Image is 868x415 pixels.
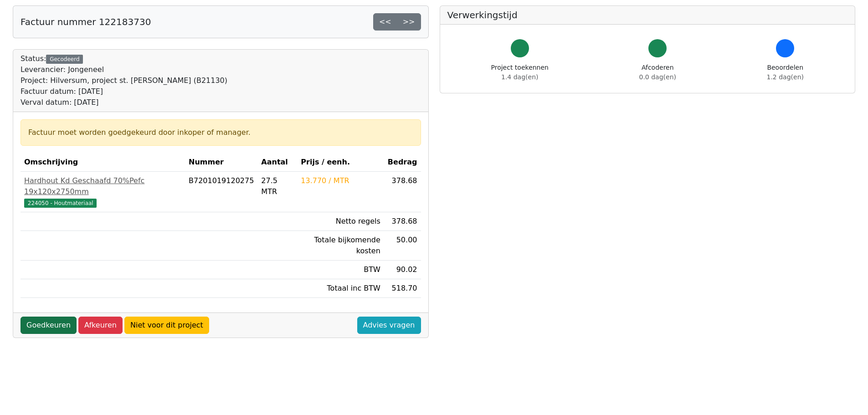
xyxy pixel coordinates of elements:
[78,317,123,334] a: Afkeuren
[397,13,421,31] a: >>
[21,153,185,172] th: Omschrijving
[257,153,297,172] th: Aantal
[24,175,181,208] a: Hardhout Kd Geschaafd 70%Pefc 19x120x2750mm224050 - Houtmateriaal
[21,75,227,86] div: Project: Hilversum, project st. [PERSON_NAME] (B21130)
[297,153,384,172] th: Prijs / eenh.
[297,212,384,231] td: Netto regels
[124,317,209,334] a: Niet voor dit project
[185,153,257,172] th: Nummer
[46,55,83,64] div: Gecodeerd
[28,127,413,138] div: Factuur moet worden goedgekeurd door inkoper of manager.
[384,172,421,212] td: 378.68
[447,10,848,20] h5: Verwerkingstijd
[24,175,181,197] div: Hardhout Kd Geschaafd 70%Pefc 19x120x2750mm
[21,64,227,75] div: Leverancier: Jongeneel
[21,97,227,108] div: Verval datum: [DATE]
[384,231,421,261] td: 50.00
[639,73,676,81] span: 0.0 dag(en)
[501,73,538,81] span: 1.4 dag(en)
[185,172,257,212] td: B7201019120275
[357,317,421,334] a: Advies vragen
[384,279,421,298] td: 518.70
[297,261,384,279] td: BTW
[767,73,804,81] span: 1.2 dag(en)
[384,153,421,172] th: Bedrag
[297,231,384,261] td: Totale bijkomende kosten
[261,175,293,197] div: 27.5 MTR
[373,13,397,31] a: <<
[24,199,97,208] span: 224050 - Houtmateriaal
[21,53,227,108] div: Status:
[21,86,227,97] div: Factuur datum: [DATE]
[639,63,676,82] div: Afcoderen
[301,175,380,186] div: 13.770 / MTR
[384,261,421,279] td: 90.02
[491,63,549,82] div: Project toekennen
[21,317,77,334] a: Goedkeuren
[384,212,421,231] td: 378.68
[767,63,804,82] div: Beoordelen
[21,16,151,27] h5: Factuur nummer 122183730
[297,279,384,298] td: Totaal inc BTW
